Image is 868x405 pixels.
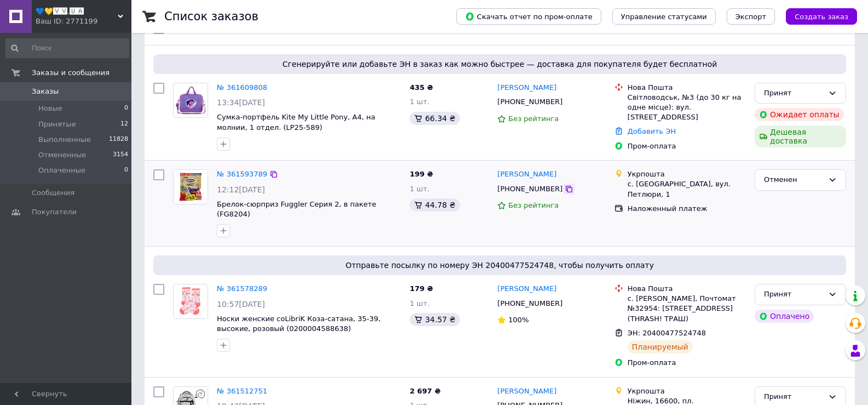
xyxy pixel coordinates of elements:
a: Добавить ЭН [628,127,676,135]
span: 11828 [109,135,128,145]
span: 1 шт. [410,185,429,193]
button: Скачать отчет по пром-оплате [456,8,601,25]
span: 100% [508,316,528,324]
a: № 361609808 [217,83,267,92]
a: Фото товару [173,83,208,118]
div: Нова Пошта [628,284,746,294]
input: Поиск [5,38,129,58]
div: с. [GEOGRAPHIC_DATA], вул. Петлюри, 1 [628,179,746,199]
a: [PERSON_NAME] [497,169,556,180]
a: [PERSON_NAME] [497,386,556,397]
span: Отмененные [38,150,86,160]
img: Фото товару [174,170,208,204]
div: 44.78 ₴ [410,198,459,212]
button: Экспорт [727,8,775,25]
span: Без рейтинга [508,201,559,209]
div: [PHONE_NUMBER] [495,296,565,311]
a: № 361578289 [217,284,267,293]
div: Нова Пошта [628,83,746,93]
span: 💙💛🆅🆅.🆄🅰 [36,7,118,16]
a: Сумка-портфель Kite My Little Pony, A4, на молнии, 1 отдел. (LP25-589) [217,113,375,132]
span: 1 шт. [410,98,429,106]
span: Создать заказ [795,13,848,21]
a: Создать заказ [775,12,857,20]
a: Брелок-сюрприз Fuggler Серия 2, в пакете (FG8204) [217,200,376,219]
div: 34.57 ₴ [410,313,459,326]
span: Заказы [32,87,59,96]
div: Світловодськ, №3 (до 30 кг на одне місце): вул. [STREET_ADDRESS] [628,93,746,123]
span: 435 ₴ [410,83,433,92]
a: Носки женские coLibriK Коза-сатана, 35-39, высокие, розовый (0200004588638) [217,315,381,333]
div: Ваш ID: 2771199 [36,16,131,26]
div: Наложенный платеж [628,204,746,214]
span: Сообщения [32,188,74,198]
div: Принят [764,391,824,403]
a: [PERSON_NAME] [497,83,556,93]
span: 0 [124,104,128,113]
div: Принят [764,289,824,300]
button: Создать заказ [786,8,857,25]
div: [PHONE_NUMBER] [495,95,565,109]
div: Ожидает оплаты [755,108,844,121]
span: 3154 [113,150,128,160]
span: Экспорт [735,13,766,21]
span: Заказы и сообщения [32,68,110,78]
div: Отменен [764,174,824,186]
span: Принятые [38,119,76,129]
div: Укрпошта [628,169,746,179]
div: [PHONE_NUMBER] [495,182,565,196]
div: Принят [764,88,824,99]
button: Управление статусами [612,8,716,25]
span: 1 шт. [410,299,429,307]
span: 0 [124,166,128,175]
span: 199 ₴ [410,170,433,178]
span: Без рейтинга [508,115,559,123]
div: Укрпошта [628,386,746,396]
div: Пром-оплата [628,141,746,151]
a: № 361512751 [217,387,267,395]
div: Дешевая доставка [755,126,846,147]
div: Оплачено [755,310,814,323]
img: Фото товару [174,284,208,318]
span: 179 ₴ [410,284,433,293]
span: 12 [120,119,128,129]
span: Оплаченные [38,166,85,175]
span: 2 697 ₴ [410,387,440,395]
span: 13:34[DATE] [217,98,265,107]
a: Фото товару [173,169,208,204]
span: Скачать отчет по пром-оплате [465,12,593,21]
span: Сгенерируйте или добавьте ЭН в заказ как можно быстрее — доставка для покупателя будет бесплатной [158,59,842,70]
span: 12:12[DATE] [217,185,265,194]
span: Покупатели [32,207,77,217]
h1: Список заказов [164,10,258,23]
div: Пром-оплата [628,358,746,368]
div: 66.34 ₴ [410,112,459,125]
div: с. [PERSON_NAME], Почтомат №32954: [STREET_ADDRESS] (THRASH! ТРАШ) [628,294,746,324]
span: Управление статусами [621,13,707,21]
span: Новые [38,104,62,113]
span: Отправьте посылку по номеру ЭН 20400477524748, чтобы получить оплату [158,260,842,271]
a: [PERSON_NAME] [497,284,556,294]
img: Фото товару [174,83,208,117]
span: Выполненные [38,135,91,145]
span: 10:57[DATE] [217,300,265,309]
a: Фото товару [173,284,208,319]
div: Планируемый [628,340,693,353]
span: ЭН: 20400477524748 [628,329,706,337]
a: № 361593789 [217,170,267,178]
